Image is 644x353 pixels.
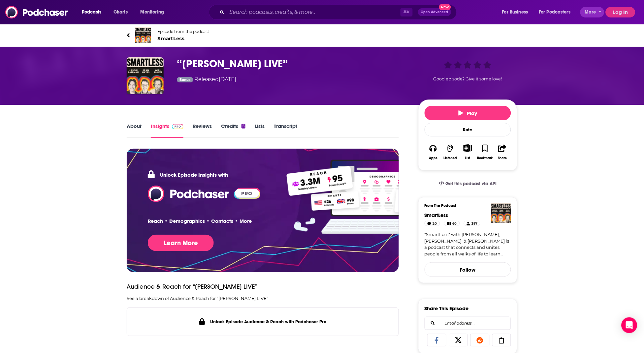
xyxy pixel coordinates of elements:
a: Copy Link [492,334,511,346]
button: open menu [136,7,173,17]
button: Show More Button [461,144,474,152]
div: Share [498,156,507,160]
p: See a breakdown of Audience & Reach for “[PERSON_NAME] LIVE” [127,296,399,301]
button: Play [425,106,511,120]
a: Share on Reddit [470,334,490,346]
img: Podchaser - Follow, Share and Rate Podcasts [148,186,230,202]
input: Search podcasts, credits, & more... [227,7,401,17]
button: open menu [498,7,536,17]
a: 20 [425,221,440,226]
a: SmartLessEpisode from the podcastSmartLess [127,27,517,43]
a: Lists [255,123,265,138]
img: SmartLess [491,203,511,223]
span: For Podcasters [539,8,571,17]
span: 397 [471,221,477,227]
button: Apps [425,140,442,164]
a: Credits5 [221,123,245,138]
p: Reach • Demographics • Contacts • More [148,218,252,224]
span: Good episode? Give it some love! [434,76,502,81]
div: Released [DATE] [177,75,237,84]
div: Show More ButtonList [459,140,476,164]
h3: Share This Episode [425,305,469,311]
span: Play [459,110,477,116]
a: Reviews [193,123,212,138]
h3: “John Mayer LIVE” [177,57,408,70]
span: Charts [113,8,128,17]
h4: Unlock Episode Audience & Reach with Podchaser Pro [210,319,326,325]
a: Share on Facebook [427,334,446,346]
a: Transcript [274,123,297,138]
a: SmartLess [425,212,448,218]
button: Bookmark [476,140,494,164]
button: Share [494,140,511,164]
h3: From The Podcast [425,203,506,208]
div: Rate [425,123,511,136]
img: SmartLess [135,27,151,43]
a: Get this podcast via API [434,176,502,192]
a: Podchaser Logo PRO [148,186,259,202]
a: "SmartLess" with [PERSON_NAME], [PERSON_NAME], & [PERSON_NAME] is a podcast that connects and uni... [425,231,511,257]
a: 60 [444,221,460,226]
img: Podchaser - Follow, Share and Rate Podcasts [5,6,69,18]
a: About [127,123,142,138]
span: SmartLess [157,35,209,42]
div: 5 [241,124,245,129]
div: Search podcasts, credits, & more... [215,5,463,20]
span: 20 [433,221,437,227]
div: Apps [429,156,437,160]
img: Podchaser Pro [172,124,183,129]
h3: Audience & Reach for “[PERSON_NAME] LIVE” [127,283,257,290]
button: open menu [580,7,604,17]
div: Open Intercom Messenger [622,317,637,333]
button: Open AdvancedNew [418,8,451,16]
button: Follow [425,262,511,277]
p: Unlock Episode Insights with [148,170,228,180]
span: Podcasts [82,8,101,17]
a: Charts [109,7,132,17]
img: Pro Features [282,159,464,235]
div: Listened [444,156,457,160]
button: Learn More [148,235,214,251]
button: open menu [77,7,110,17]
span: PRO [235,189,260,198]
span: More [585,8,596,17]
button: Listened [442,140,459,164]
button: Log In [606,7,635,17]
a: 397 [464,221,480,226]
img: “John Mayer LIVE” [127,57,164,94]
span: Bonus [179,78,190,82]
div: List [465,156,470,160]
a: Share on X/Twitter [449,334,468,346]
div: Bookmark [477,156,493,160]
a: InsightsPodchaser Pro [151,123,183,138]
a: Podchaser - Follow, Share and Rate Podcasts [148,190,230,196]
span: New [439,4,451,10]
span: ⌘ K [401,8,413,16]
span: 60 [453,221,457,227]
span: Monitoring [141,8,164,17]
input: Email address... [430,317,505,330]
span: Episode from the podcast [157,29,209,34]
span: Get this podcast via API [446,181,497,187]
div: Search followers [425,317,511,330]
span: Open Advanced [421,11,448,14]
button: open menu [535,7,580,17]
span: For Business [502,8,528,17]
